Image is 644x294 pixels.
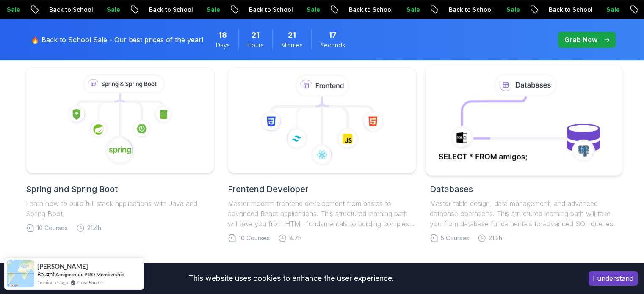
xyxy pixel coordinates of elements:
[7,260,34,287] img: provesource social proof notification image
[37,263,88,270] span: [PERSON_NAME]
[87,224,101,232] span: 21.4h
[26,183,214,195] h2: Spring and Spring Boot
[441,5,498,14] p: Back to School
[341,5,398,14] p: Back to School
[228,183,416,195] h2: Frontend Developer
[289,234,301,242] span: 8.7h
[77,279,103,286] a: ProveSource
[41,5,99,14] p: Back to School
[498,5,525,14] p: Sale
[398,5,426,14] p: Sale
[598,5,625,14] p: Sale
[489,234,502,242] span: 21.3h
[228,67,416,242] a: Frontend DeveloperMaster modern frontend development from basics to advanced React applications. ...
[37,271,55,278] span: Bought
[26,67,214,232] a: Spring and Spring BootLearn how to build full stack applications with Java and Spring Boot10 Cour...
[589,271,638,286] button: Accept cookies
[288,29,296,41] span: 21 Minutes
[199,5,226,14] p: Sale
[31,35,203,45] p: 🔥 Back to School Sale - Our best prices of the year!
[218,29,227,41] span: 18 Days
[247,41,264,49] span: Hours
[299,5,326,14] p: Sale
[541,5,598,14] p: Back to School
[26,198,214,219] p: Learn how to build full stack applications with Java and Spring Boot
[6,269,576,288] div: This website uses cookies to enhance the user experience.
[329,29,337,41] span: 17 Seconds
[37,224,68,232] span: 10 Courses
[281,41,303,49] span: Minutes
[228,198,416,229] p: Master modern frontend development from basics to advanced React applications. This structured le...
[99,5,126,14] p: Sale
[55,271,124,278] a: Amigoscode PRO Membership
[141,5,199,14] p: Back to School
[441,234,469,242] span: 5 Courses
[252,29,260,41] span: 21 Hours
[430,198,618,229] p: Master table design, data management, and advanced database operations. This structured learning ...
[320,41,345,49] span: Seconds
[430,183,618,195] h2: Databases
[37,279,68,286] span: 16 minutes ago
[430,67,618,242] a: DatabasesMaster table design, data management, and advanced database operations. This structured ...
[241,5,299,14] p: Back to School
[564,35,597,45] p: Grab Now
[216,41,230,49] span: Days
[239,234,270,242] span: 10 Courses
